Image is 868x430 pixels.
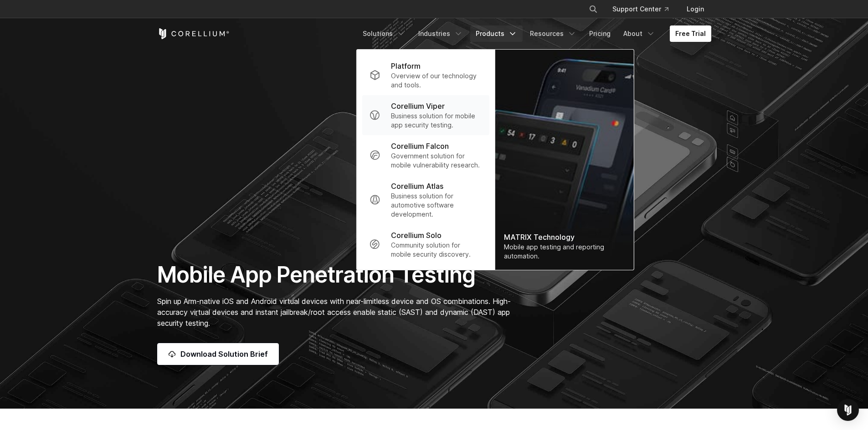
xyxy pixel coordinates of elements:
div: MATRIX Technology [504,232,624,243]
a: Pricing [584,25,616,42]
span: Download Solution Brief [180,349,268,359]
a: Support Center [605,1,676,17]
div: Navigation Menu [357,25,711,42]
a: Resources [524,25,582,42]
p: Business solution for automotive software development. [391,192,482,219]
div: Mobile app testing and reporting automation. [504,243,624,261]
p: Business solution for mobile app security testing. [391,111,482,130]
p: Corellium Solo [391,230,442,241]
img: Matrix_WebNav_1x [495,50,633,270]
a: Corellium Atlas Business solution for automotive software development. [362,175,489,224]
div: Open Intercom Messenger [837,399,859,421]
a: About [618,25,661,42]
p: Overview of our technology and tools. [391,71,482,90]
p: Corellium Viper [391,101,445,111]
a: Login [679,1,711,17]
div: Navigation Menu [578,1,711,17]
a: Solutions [357,25,411,42]
a: Platform Overview of our technology and tools. [362,55,489,95]
span: Spin up Arm-native iOS and Android virtual devices with near-limitless device and OS combinations... [157,297,511,328]
a: Corellium Viper Business solution for mobile app security testing. [362,95,489,135]
button: Search [585,1,601,17]
a: Free Trial [670,25,711,42]
p: Community solution for mobile security discovery. [391,241,482,259]
a: Products [470,25,523,42]
a: Corellium Home [157,28,230,39]
a: Corellium Falcon Government solution for mobile vulnerability research. [362,135,489,175]
a: Industries [413,25,468,42]
a: MATRIX Technology Mobile app testing and reporting automation. [495,50,633,270]
a: Download Solution Brief [157,343,279,365]
p: Corellium Atlas [391,181,443,192]
p: Government solution for mobile vulnerability research. [391,152,482,170]
h1: Mobile App Penetration Testing [157,261,520,288]
p: Corellium Falcon [391,141,449,152]
a: Corellium Solo Community solution for mobile security discovery. [362,224,489,264]
p: Platform [391,61,421,71]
